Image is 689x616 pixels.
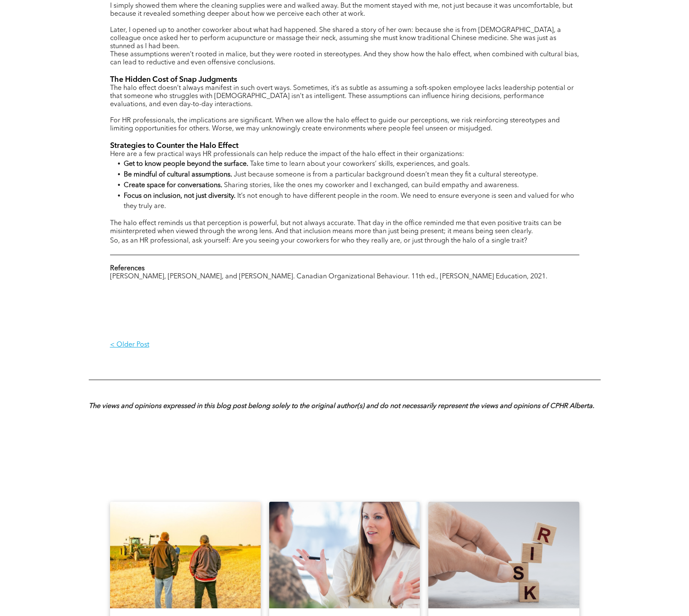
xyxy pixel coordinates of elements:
span: Here are a few practical ways HR professionals can help reduce the impact of the halo effect in t... [110,151,464,158]
span: Sharing stories, like the ones my coworker and I exchanged, can build empathy and awareness. [224,182,519,189]
span: Strategies to Counter the Halo Effect [110,142,238,150]
strong: The views and opinions expressed in this blog post belong solely to the original author(s) and do... [89,403,594,410]
span: The Hidden Cost of Snap Judgments [110,76,237,84]
span: These assumptions weren’t rooted in malice, but they were rooted in stereotypes. And they show ho... [110,51,579,66]
span: The halo effect reminds us that perception is powerful, but not always accurate. That day in the ... [110,220,561,235]
span: It’s not enough to have different people in the room. We need to ensure everyone is seen and valu... [124,193,574,210]
p: < Older Post [110,341,345,349]
strong: Get to know people beyond the surface. [124,161,248,168]
span: Just because someone is from a particular background doesn’t mean they fit a cultural stereotype. [234,171,538,178]
span: The halo effect doesn’t always manifest in such overt ways. Sometimes, it’s as subtle as assuming... [110,85,574,108]
strong: Focus on inclusion, not just diversity. [124,193,235,200]
span: For HR professionals, the implications are significant. When we allow the halo effect to guide ou... [110,117,560,132]
span: So, as an HR professional, ask yourself: Are you seeing your coworkers for who they really are, o... [110,237,527,244]
strong: Create space for conversations. [124,182,222,189]
a: < Older Post [110,334,345,356]
strong: References [110,265,145,272]
span: Take time to learn about your coworkers’ skills, experiences, and goals. [250,161,470,168]
strong: Be mindful of cultural assumptions. [124,171,232,178]
span: [PERSON_NAME], [PERSON_NAME], and [PERSON_NAME]. Canadian Organizational Behaviour. 11th ed., [PE... [110,273,547,280]
span: Later, I opened up to another coworker about what had happened. She shared a story of her own: be... [110,27,561,50]
span: I simply showed them where the cleaning supplies were and walked away. But the moment stayed with... [110,3,573,17]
